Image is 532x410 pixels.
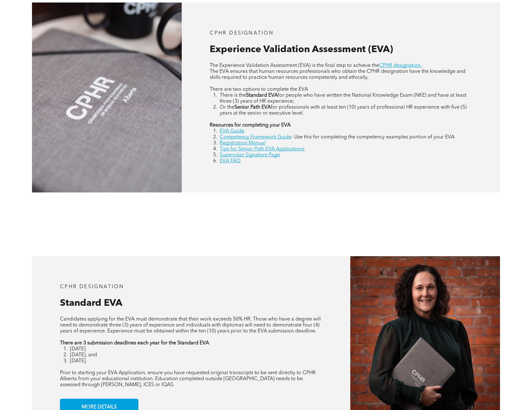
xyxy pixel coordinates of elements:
span: [DATE] [70,347,86,352]
span: CPHR DESIGNATION [210,31,274,36]
a: EVA Guide [220,129,244,134]
span: for people who have written the National Knowledge Exam (NKE) and have at least three (3) years o... [220,93,466,104]
a: Supervisor Signature Page [220,153,280,158]
span: CPHR DESIGNATION [60,284,124,289]
span: [DATE]. [70,359,87,364]
strong: There are 3 submission deadlines each year for the Standard EVA [60,341,209,346]
span: Prior to starting your EVA Application, ensure you have requested original transcripts to be sent... [60,370,316,387]
span: for professionals with at least ten (10) years of professional HR experience with five (5) years ... [220,105,467,116]
span: [DATE], and [70,353,97,358]
span: There are two options to complete the EVA [210,87,308,92]
strong: Standard EVA [246,93,278,98]
a: EVA FAQ [220,159,240,164]
a: Competency Framework Guide [220,135,291,140]
a: Tips for Senior Path EVA Applications [220,147,304,152]
span: The EVA ensures that human resources professionals who obtain the CPHR designation have the knowl... [210,69,465,80]
strong: Resources for completing your EVA [210,123,291,128]
span: Candidates applying for the EVA must demonstrate that their work exceeds 50% HR. Those who have a... [60,317,321,334]
span: Experience Validation Assessment (EVA) [210,45,393,54]
a: Registration Manual [220,141,266,146]
span: There is the [220,93,246,98]
strong: Senior Path EVA [234,105,271,110]
span: Standard EVA [60,299,122,308]
span: - Use this for completing the competency examples portion of your EVA [291,135,454,140]
span: The Experience Validation Assessment (EVA) is the final step to achieve the [210,63,379,68]
span: Or the [220,105,234,110]
a: CPHR designation. [379,63,422,68]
